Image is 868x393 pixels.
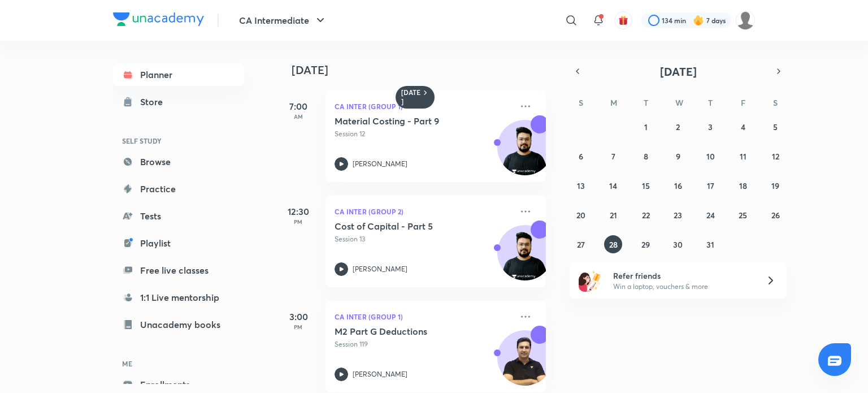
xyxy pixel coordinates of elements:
[113,286,244,309] a: 1:1 Live mentorship
[113,131,244,150] h6: SELF STUDY
[577,239,585,250] abbr: July 27, 2025
[642,180,650,191] abbr: July 15, 2025
[498,336,552,391] img: Avatar
[771,180,779,191] abbr: July 19, 2025
[604,176,622,195] button: July 14, 2025
[644,122,648,132] abbr: July 1, 2025
[335,129,512,139] p: Session 12
[618,15,628,25] img: avatar
[113,12,204,26] img: Company Logo
[113,150,244,173] a: Browse
[579,97,583,108] abbr: Sunday
[660,64,697,79] span: [DATE]
[708,97,713,108] abbr: Thursday
[669,176,687,195] button: July 16, 2025
[610,97,617,108] abbr: Monday
[401,88,421,106] h6: [DATE]
[669,235,687,253] button: July 30, 2025
[674,180,682,191] abbr: July 16, 2025
[276,205,321,218] h5: 12:30
[772,151,779,162] abbr: July 12, 2025
[140,95,170,109] div: Store
[572,147,590,165] button: July 6, 2025
[276,113,321,120] p: AM
[637,118,655,136] button: July 1, 2025
[572,235,590,253] button: July 27, 2025
[701,118,719,136] button: July 3, 2025
[773,122,778,132] abbr: July 5, 2025
[585,63,771,79] button: [DATE]
[740,151,747,162] abbr: July 11, 2025
[610,210,617,221] abbr: July 21, 2025
[498,231,552,286] img: Avatar
[113,63,244,86] a: Planner
[641,239,650,250] abbr: July 29, 2025
[707,180,714,191] abbr: July 17, 2025
[579,151,583,162] abbr: July 6, 2025
[674,210,682,221] abbr: July 23, 2025
[276,218,321,225] p: PM
[604,235,622,253] button: July 28, 2025
[113,313,244,336] a: Unacademy books
[335,310,512,323] p: CA Inter (Group 1)
[741,122,745,132] abbr: July 4, 2025
[609,239,618,250] abbr: July 28, 2025
[113,232,244,254] a: Playlist
[766,176,784,195] button: July 19, 2025
[577,180,585,191] abbr: July 13, 2025
[701,235,719,253] button: July 31, 2025
[741,97,745,108] abbr: Friday
[572,176,590,195] button: July 13, 2025
[113,354,244,373] h6: ME
[292,63,557,77] h4: [DATE]
[232,9,334,32] button: CA Intermediate
[642,210,650,221] abbr: July 22, 2025
[113,12,204,29] a: Company Logo
[576,210,585,221] abbr: July 20, 2025
[766,206,784,224] button: July 26, 2025
[611,151,615,162] abbr: July 7, 2025
[335,339,512,349] p: Session 119
[701,176,719,195] button: July 17, 2025
[609,180,617,191] abbr: July 14, 2025
[773,97,778,108] abbr: Saturday
[669,147,687,165] button: July 9, 2025
[637,206,655,224] button: July 22, 2025
[637,235,655,253] button: July 29, 2025
[644,97,648,108] abbr: Tuesday
[708,122,713,132] abbr: July 3, 2025
[613,282,752,292] p: Win a laptop, vouchers & more
[614,11,632,29] button: avatar
[498,126,552,180] img: Avatar
[353,264,407,274] p: [PERSON_NAME]
[113,178,244,200] a: Practice
[644,151,648,162] abbr: July 8, 2025
[669,206,687,224] button: July 23, 2025
[734,118,752,136] button: July 4, 2025
[113,259,244,282] a: Free live classes
[579,269,601,292] img: referral
[771,210,780,221] abbr: July 26, 2025
[734,176,752,195] button: July 18, 2025
[766,118,784,136] button: July 5, 2025
[113,205,244,227] a: Tests
[637,147,655,165] button: July 8, 2025
[335,326,475,337] h5: M2 Part G Deductions
[572,206,590,224] button: July 20, 2025
[766,147,784,165] button: July 12, 2025
[706,151,715,162] abbr: July 10, 2025
[669,118,687,136] button: July 2, 2025
[353,159,407,169] p: [PERSON_NAME]
[276,310,321,323] h5: 3:00
[673,239,683,250] abbr: July 30, 2025
[335,205,512,218] p: CA Inter (Group 2)
[706,239,714,250] abbr: July 31, 2025
[335,100,512,113] p: CA Inter (Group 1)
[353,369,407,379] p: [PERSON_NAME]
[276,323,321,330] p: PM
[335,234,512,244] p: Session 13
[739,210,747,221] abbr: July 25, 2025
[613,270,752,282] h6: Refer friends
[734,206,752,224] button: July 25, 2025
[335,221,475,232] h5: Cost of Capital - Part 5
